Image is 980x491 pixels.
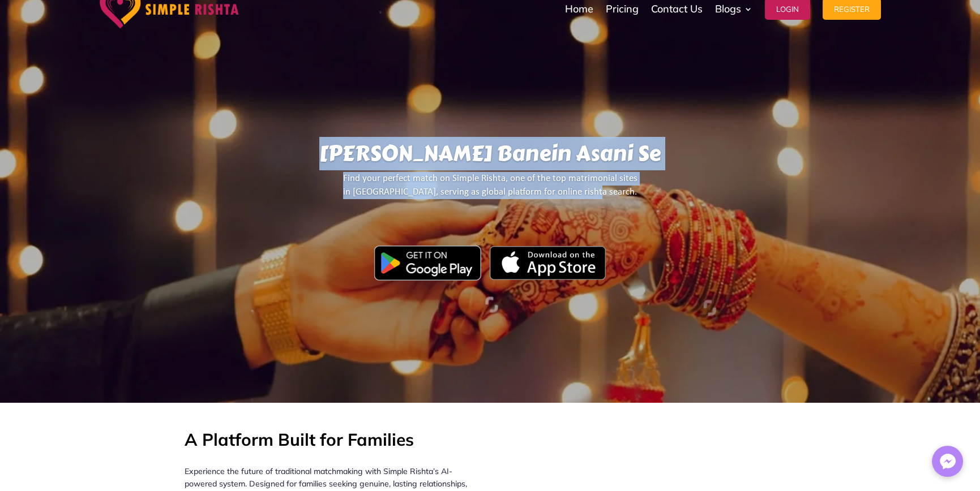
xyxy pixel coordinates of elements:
[128,172,853,209] p: Find your perfect match on Simple Rishta, one of the top matrimonial sites in [GEOGRAPHIC_DATA], ...
[185,429,414,450] strong: A Platform Built for Families
[936,450,959,473] img: Messenger
[128,141,853,172] h1: [PERSON_NAME] Banein Asani Se
[374,245,481,281] img: Google Play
